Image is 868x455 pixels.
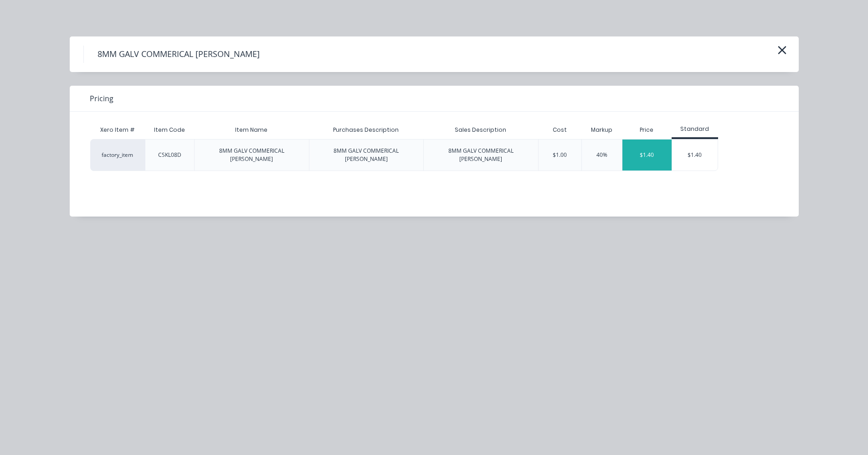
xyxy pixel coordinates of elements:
[83,46,273,63] h4: 8MM GALV COMMERICAL [PERSON_NAME]
[431,147,531,163] div: 8MM GALV COMMERICAL [PERSON_NAME]
[202,147,302,163] div: 8MM GALV COMMERICAL [PERSON_NAME]
[581,121,622,139] div: Markup
[147,119,192,141] div: Item Code
[447,119,514,141] div: Sales Description
[622,121,672,139] div: Price
[228,119,275,141] div: Item Name
[326,119,406,141] div: Purchases Description
[90,139,145,171] div: factory_item
[90,121,145,139] div: Xero Item #
[622,140,672,171] div: $1.40
[672,140,718,171] div: $1.40
[90,93,113,104] span: Pricing
[596,151,607,159] div: 40%
[672,125,718,133] div: Standard
[158,151,181,159] div: CSKL08D
[553,151,567,159] div: $1.00
[317,147,416,163] div: 8MM GALV COMMERICAL [PERSON_NAME]
[538,121,582,139] div: Cost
